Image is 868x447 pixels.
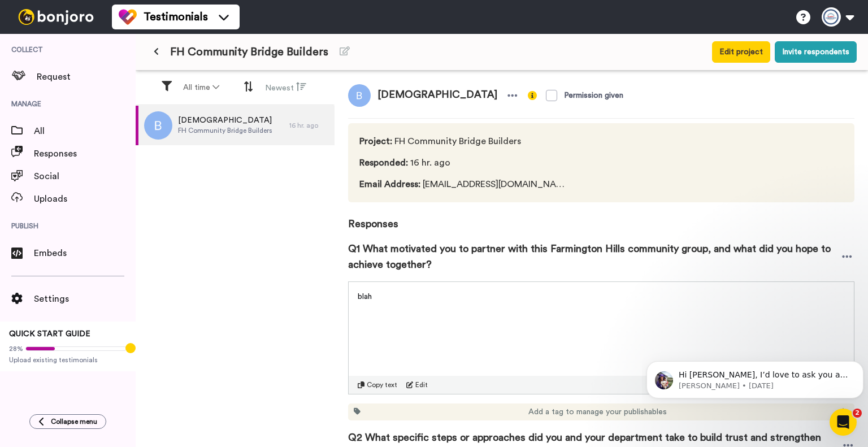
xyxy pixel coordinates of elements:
button: All time [176,77,226,98]
div: 16 hr. ago [289,121,329,130]
span: Email Address : [359,180,420,189]
span: [DEMOGRAPHIC_DATA] [178,115,272,126]
span: Uploads [34,192,136,206]
iframe: Intercom notifications message [642,337,868,416]
span: Q1 What motivated you to partner with this Farmington Hills community group, and what did you hop... [348,241,840,272]
span: Upload existing testimonials [9,355,127,364]
span: [EMAIL_ADDRESS][DOMAIN_NAME] [359,177,570,191]
span: All [34,124,136,138]
span: Edit [415,380,428,389]
span: Settings [34,292,136,306]
div: Permission given [564,90,623,101]
span: FH Community Bridge Builders [170,44,328,60]
button: Newest [258,77,313,98]
span: 16 hr. ago [359,156,570,170]
div: Tooltip anchor [125,343,136,353]
span: Responses [34,147,136,160]
iframe: Intercom live chat [830,409,857,436]
img: bj-logo-header-white.svg [14,9,98,25]
span: [DEMOGRAPHIC_DATA] [371,84,504,107]
button: Collapse menu [29,414,106,429]
img: b.png [144,111,172,140]
span: Request [37,70,136,84]
button: Edit project [712,41,770,63]
span: 28% [9,344,23,353]
span: Embeds [34,246,136,260]
button: Invite respondents [775,41,857,63]
span: Social [34,170,136,183]
span: Add a tag to manage your publishables [528,406,667,418]
span: FH Community Bridge Builders [359,134,570,148]
span: Project : [359,137,392,146]
span: Testimonials [144,9,208,25]
span: 2 [853,409,862,418]
a: [DEMOGRAPHIC_DATA]FH Community Bridge Builders16 hr. ago [136,106,335,145]
img: info-yellow.svg [528,91,537,100]
span: QUICK START GUIDE [9,330,90,338]
span: Collapse menu [51,417,97,426]
span: Responses [348,202,854,232]
span: blah [358,293,372,301]
span: Copy text [367,380,397,389]
span: Responded : [359,158,408,167]
img: tm-color.svg [119,8,137,26]
span: FH Community Bridge Builders [178,126,272,135]
img: b.png [348,84,371,107]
